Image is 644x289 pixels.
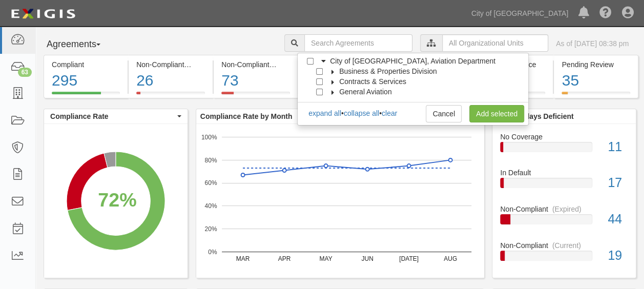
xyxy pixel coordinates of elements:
div: 72% [98,187,136,214]
div: In Default [492,168,636,178]
span: General Aviation [339,88,391,96]
a: Add selected [469,105,524,122]
button: Agreements [44,34,120,55]
a: Compliant295 [44,92,128,100]
span: Business & Properties Division [339,67,437,75]
button: Compliance Rate [44,109,188,123]
svg: A chart. [196,124,484,278]
text: MAY [319,255,332,262]
div: 63 [18,68,32,77]
text: 20% [204,225,217,233]
span: City of [GEOGRAPHIC_DATA], Aviation Department [330,57,495,65]
div: 17 [600,174,636,192]
a: clear [382,109,397,117]
a: collapse all [344,109,379,117]
text: [DATE] [399,255,419,262]
text: 100% [201,133,217,140]
text: JUN [361,255,373,262]
div: 26 [136,70,205,92]
div: 295 [52,70,120,92]
div: 11 [600,138,636,156]
a: City of [GEOGRAPHIC_DATA] [466,3,573,24]
a: Non-Compliant(Current)26 [129,92,213,100]
div: As of [DATE] 08:38 pm [556,38,629,49]
a: Non-Compliant(Current)19 [500,240,628,269]
a: Pending Review35 [554,92,638,100]
input: All Organizational Units [442,34,548,52]
div: No Coverage [492,132,636,142]
a: Non-Compliant(Expired)44 [500,204,628,240]
div: 73 [221,70,290,92]
text: 40% [204,202,217,210]
span: Contracts & Services [339,77,406,86]
div: 19 [600,246,636,265]
div: Non-Compliant (Current) [136,59,205,70]
text: AUG [444,255,457,262]
input: Search Agreements [304,34,412,52]
a: Cancel [426,105,462,122]
div: (Current) [552,240,581,251]
text: 60% [204,179,217,187]
text: APR [278,255,290,262]
div: Pending Review [562,59,630,70]
div: Non-Compliant (Expired) [221,59,290,70]
div: (Expired) [274,59,303,70]
text: MAR [236,255,250,262]
b: Over 90 days Deficient [496,112,573,120]
a: expand all [308,109,341,117]
div: (Current) [188,59,217,70]
a: In Default17 [500,168,628,204]
i: Help Center - Complianz [599,7,612,19]
svg: A chart. [44,124,188,278]
div: (Expired) [552,204,581,214]
div: Non-Compliant [492,240,636,251]
div: 35 [562,70,630,92]
div: • • [308,108,397,118]
b: Compliance Rate by Month [200,112,293,120]
text: 0% [208,248,217,255]
a: Non-Compliant(Expired)73 [214,92,298,100]
div: Compliant [52,59,120,70]
div: Non-Compliant [492,204,636,214]
a: No Coverage11 [500,132,628,168]
img: logo-5460c22ac91f19d4615b14bd174203de0afe785f0fc80cf4dbbc73dc1793850b.png [8,5,78,23]
span: Compliance Rate [50,111,175,121]
div: 44 [600,210,636,229]
text: 80% [204,156,217,163]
